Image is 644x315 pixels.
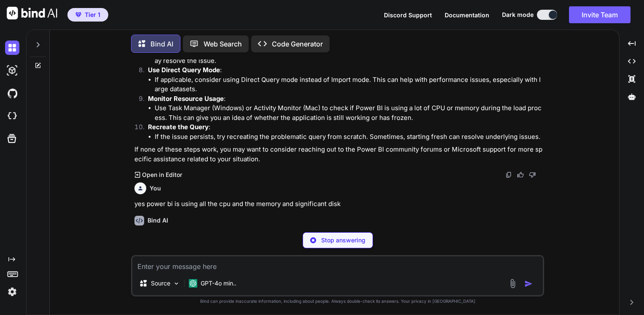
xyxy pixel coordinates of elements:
[150,184,161,193] h6: You
[384,11,432,19] span: Discord Support
[151,279,170,288] p: Source
[67,8,108,22] button: premiumTier 1
[7,7,57,19] img: Bind AI
[148,65,542,75] p: :
[148,122,542,132] p: :
[148,216,168,225] h6: Bind AI
[5,109,19,123] img: cloudideIcon
[85,11,100,19] span: Tier 1
[5,63,19,78] img: darkAi-studio
[150,39,173,49] p: Bind AI
[131,298,544,304] p: Bind can provide inaccurate information, including about people. Always double-check its answers....
[155,75,542,94] li: If applicable, consider using Direct Query mode instead of Import mode. This can help with perfor...
[272,39,323,49] p: Code Generator
[155,132,542,142] li: If the issue persists, try recreating the problematic query from scratch. Sometimes, starting fre...
[189,279,197,288] img: GPT-4o mini
[384,11,432,19] button: Discord Support
[505,171,512,178] img: copy
[173,280,180,287] img: Pick Models
[569,6,631,23] button: Invite Team
[142,171,182,179] p: Open in Editor
[5,285,19,299] img: settings
[148,123,209,131] strong: Recreate the Query
[75,12,81,17] img: premium
[134,145,542,164] p: If none of these steps work, you may want to consider reaching out to the Power BI community foru...
[445,11,489,19] span: Documentation
[148,94,542,104] p: :
[148,66,220,74] strong: Use Direct Query Mode
[502,11,534,19] span: Dark mode
[508,279,518,288] img: attachment
[321,236,365,244] p: Stop answering
[204,39,242,49] p: Web Search
[148,95,224,103] strong: Monitor Resource Usage
[445,11,489,19] button: Documentation
[517,171,524,178] img: like
[529,171,536,178] img: dislike
[155,103,542,122] li: Use Task Manager (Windows) or Activity Monitor (Mac) to check if Power BI is using a lot of CPU o...
[201,279,236,288] p: GPT-4o min..
[524,280,533,288] img: icon
[134,199,542,209] p: yes power bi is using all the cpu and the memory and significant disk
[5,86,19,100] img: githubDark
[5,41,19,55] img: darkChat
